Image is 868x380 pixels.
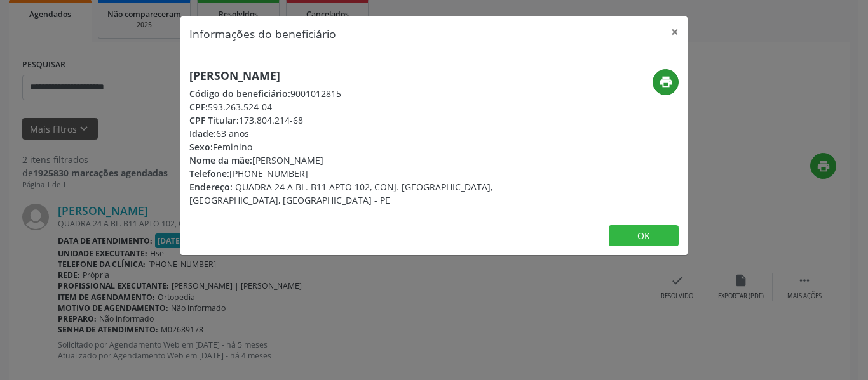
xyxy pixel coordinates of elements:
h5: Informações do beneficiário [189,25,336,42]
div: [PHONE_NUMBER] [189,167,510,180]
div: 9001012815 [189,87,510,100]
button: OK [609,225,679,247]
button: print [653,69,679,95]
i: print [659,75,673,89]
span: Código do beneficiário: [189,88,290,100]
span: CPF: [189,101,208,113]
span: Sexo: [189,141,213,153]
div: 63 anos [189,127,510,140]
span: Telefone: [189,167,229,180]
div: 593.263.524-04 [189,100,510,114]
span: Endereço: [189,181,233,193]
span: CPF Titular: [189,114,239,126]
div: Feminino [189,140,510,154]
span: Idade: [189,128,216,140]
div: 173.804.214-68 [189,114,510,127]
span: Nome da mãe: [189,154,252,166]
span: QUADRA 24 A BL. B11 APTO 102, CONJ. [GEOGRAPHIC_DATA], [GEOGRAPHIC_DATA], [GEOGRAPHIC_DATA] - PE [189,181,492,206]
div: [PERSON_NAME] [189,154,510,167]
h5: [PERSON_NAME] [189,69,510,82]
button: Close [662,16,688,48]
